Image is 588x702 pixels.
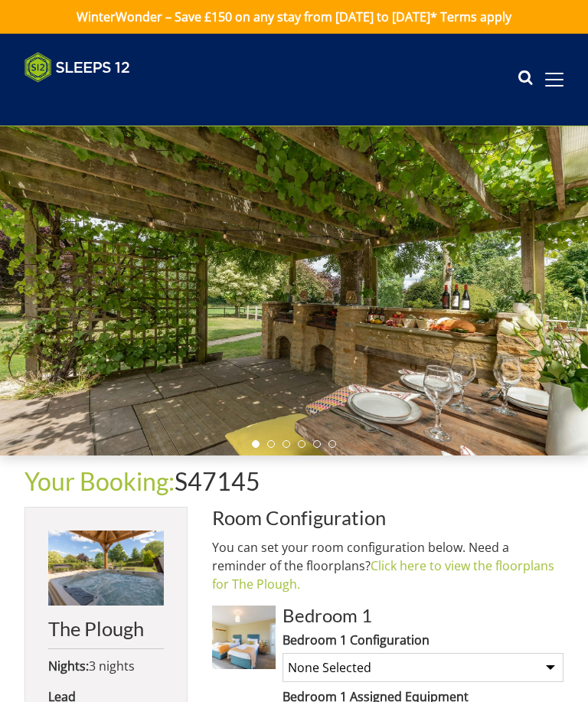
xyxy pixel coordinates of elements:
img: An image of 'The Plough' [48,531,164,605]
iframe: Customer reviews powered by Trustpilot [17,92,178,105]
strong: Nights: [48,658,89,674]
h2: Room Configuration [212,507,563,528]
img: Sleeps 12 [24,52,130,83]
a: Your Booking: [24,466,175,496]
h3: Bedroom 1 [283,606,563,625]
p: You can set your room configuration below. Need a reminder of the floorplans? [212,538,563,593]
h2: The Plough [48,618,164,639]
h1: S47145 [24,468,563,495]
img: Room Image [212,606,276,669]
label: Bedroom 1 Configuration [283,631,563,649]
a: The Plough [48,531,164,638]
p: 3 nights [48,657,164,675]
a: Click here to view the floorplans for The Plough. [212,557,554,593]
